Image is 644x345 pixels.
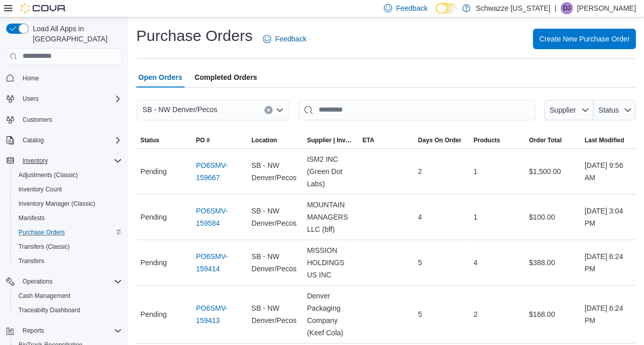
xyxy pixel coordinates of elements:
[435,3,457,14] input: Dark Mode
[196,302,243,327] a: PO6SMV-159413
[140,165,167,178] span: Pending
[18,93,43,105] button: Users
[14,241,122,253] span: Transfers (Classic)
[14,169,82,181] a: Adjustments (Classic)
[475,2,550,14] p: Schwazze [US_STATE]
[192,132,247,148] button: PO #
[473,308,477,320] span: 2
[10,182,126,197] button: Inventory Count
[362,136,374,144] span: ETA
[550,106,576,114] span: Supplier
[14,183,66,196] a: Inventory Count
[593,100,636,120] button: Status
[18,113,122,126] span: Customers
[473,136,500,144] span: Products
[259,29,310,49] a: Feedback
[10,240,126,254] button: Transfers (Classic)
[23,327,44,335] span: Reports
[14,226,122,239] span: Purchase Orders
[14,241,74,253] a: Transfers (Classic)
[580,201,636,233] div: [DATE] 3:04 PM
[580,246,636,279] div: [DATE] 6:24 PM
[2,92,126,106] button: Users
[473,165,477,178] span: 1
[577,2,636,14] p: [PERSON_NAME]
[195,67,257,88] span: Completed Orders
[142,103,217,116] span: SB - NW Denver/Pecos
[418,136,462,144] span: Days On Order
[418,211,422,223] span: 4
[418,256,422,269] span: 5
[23,136,44,144] span: Catalog
[196,205,243,229] a: PO6SMV-159584
[10,303,126,317] button: Traceabilty Dashboard
[18,114,56,126] a: Customers
[23,74,39,82] span: Home
[18,275,122,288] span: Operations
[247,132,303,148] button: Location
[580,298,636,331] div: [DATE] 6:24 PM
[14,198,122,210] span: Inventory Manager (Classic)
[418,308,422,320] span: 5
[307,136,354,144] span: Supplier | Invoice Number
[18,185,62,193] span: Inventory Count
[23,95,38,103] span: Users
[544,100,593,120] button: Supplier
[252,159,299,184] span: SB - NW Denver/Pecos
[396,3,427,13] span: Feedback
[525,304,580,325] div: $168.00
[18,306,80,314] span: Traceabilty Dashboard
[298,100,536,120] input: This is a search bar. After typing your query, hit enter to filter the results lower in the page.
[598,106,619,114] span: Status
[29,24,122,44] span: Load All Apps in [GEOGRAPHIC_DATA]
[14,183,122,196] span: Inventory Count
[14,290,74,302] a: Cash Management
[585,136,624,144] span: Last Modified
[10,289,126,303] button: Cash Management
[18,171,78,179] span: Adjustments (Classic)
[140,308,167,320] span: Pending
[14,255,122,267] span: Transfers
[18,292,70,300] span: Cash Management
[10,211,126,225] button: Manifests
[14,290,122,302] span: Cash Management
[529,136,562,144] span: Order Total
[303,195,358,240] div: MOUNTAIN MANAGERS LLC (bff)
[525,132,580,148] button: Order Total
[196,136,210,144] span: PO #
[252,136,277,144] div: Location
[18,257,44,265] span: Transfers
[18,72,43,84] a: Home
[23,116,52,124] span: Customers
[525,252,580,273] div: $388.00
[18,155,52,167] button: Inventory
[2,71,126,85] button: Home
[252,250,299,275] span: SB - NW Denver/Pecos
[23,157,48,165] span: Inventory
[20,3,67,13] img: Cova
[14,304,84,316] a: Traceabilty Dashboard
[18,214,45,222] span: Manifests
[525,161,580,182] div: $1,500.00
[560,2,573,14] div: Dawn Johnston
[276,106,284,114] button: Open list of options
[303,286,358,343] div: Denver Packaging Company (Keef Cola)
[136,132,192,148] button: Status
[196,250,243,275] a: PO6SMV-159414
[14,226,69,239] a: Purchase Orders
[14,198,99,210] a: Inventory Manager (Classic)
[303,132,358,148] button: Supplier | Invoice Number
[525,207,580,227] div: $100.00
[2,112,126,127] button: Customers
[252,302,299,327] span: SB - NW Denver/Pecos
[554,2,556,14] p: |
[18,134,48,146] button: Catalog
[18,325,48,337] button: Reports
[23,277,53,286] span: Operations
[2,324,126,338] button: Reports
[14,304,122,316] span: Traceabilty Dashboard
[473,256,477,269] span: 4
[252,205,299,229] span: SB - NW Denver/Pecos
[539,34,630,44] span: Create New Purchase Order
